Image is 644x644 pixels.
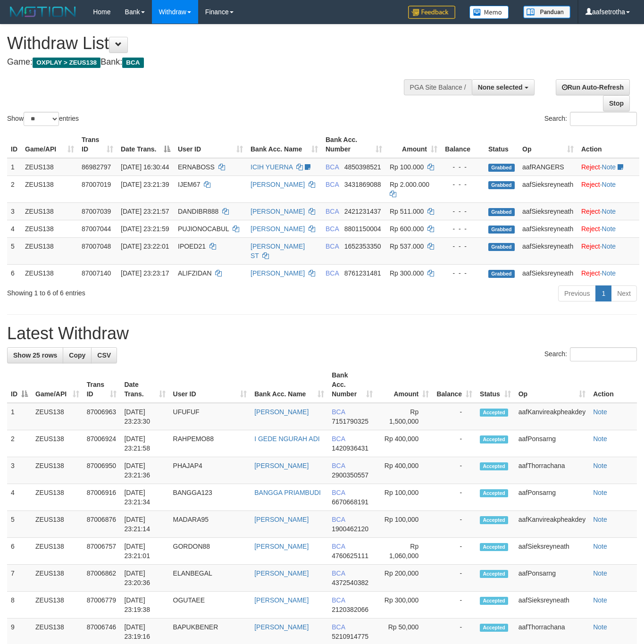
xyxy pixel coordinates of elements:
[13,351,57,359] span: Show 25 rows
[433,430,476,457] td: -
[32,484,83,511] td: ZEUS138
[120,430,169,457] td: [DATE] 23:21:58
[602,181,616,188] a: Note
[390,163,424,171] span: Rp 100.000
[21,131,78,158] th: Game/API: activate to sort column ascending
[120,511,169,538] td: [DATE] 23:21:14
[519,176,577,202] td: aafSieksreyneath
[83,367,121,403] th: Trans ID: activate to sort column ascending
[485,131,519,158] th: Status
[169,430,251,457] td: RAHPEMO88
[7,284,261,298] div: Showing 1 to 6 of 6 entries
[178,208,218,215] span: DANDIBR888
[433,484,476,511] td: -
[326,208,339,215] span: BCA
[515,367,589,403] th: Op: activate to sort column ascending
[577,131,639,158] th: Action
[544,112,637,126] label: Search:
[441,131,485,158] th: Balance
[7,403,32,430] td: 1
[32,511,83,538] td: ZEUS138
[120,565,169,592] td: [DATE] 23:20:36
[7,538,32,565] td: 6
[445,224,481,234] div: - - -
[433,457,476,484] td: -
[121,243,169,250] span: [DATE] 23:22:01
[254,543,309,550] a: [PERSON_NAME]
[332,462,345,469] span: BCA
[433,511,476,538] td: -
[120,592,169,619] td: [DATE] 23:19:38
[332,525,368,533] span: Copy 1900462120 to clipboard
[326,269,339,277] span: BCA
[515,457,589,484] td: aafThorrachana
[122,58,143,68] span: BCA
[480,462,508,470] span: Accepted
[7,457,32,484] td: 3
[326,163,339,171] span: BCA
[83,457,121,484] td: 87006950
[322,131,386,158] th: Bank Acc. Number: activate to sort column ascending
[33,58,100,68] span: OXPLAY > ZEUS138
[69,351,85,359] span: Copy
[332,471,368,479] span: Copy 2900350557 to clipboard
[247,131,322,158] th: Bank Acc. Name: activate to sort column ascending
[390,243,424,250] span: Rp 537.000
[7,324,637,343] h1: Latest Withdraw
[83,430,121,457] td: 87006924
[593,543,607,550] a: Note
[254,596,309,604] a: [PERSON_NAME]
[7,484,32,511] td: 4
[344,225,381,233] span: Copy 8801150004 to clipboard
[376,592,433,619] td: Rp 300,000
[32,403,83,430] td: ZEUS138
[480,570,508,578] span: Accepted
[344,269,381,277] span: Copy 8761231481 to clipboard
[344,243,381,250] span: Copy 1652353350 to clipboard
[21,202,78,220] td: ZEUS138
[480,543,508,551] span: Accepted
[593,408,607,416] a: Note
[251,225,305,233] a: [PERSON_NAME]
[254,516,309,523] a: [PERSON_NAME]
[581,225,600,233] a: Reject
[121,269,169,277] span: [DATE] 23:23:17
[570,112,637,126] input: Search:
[332,498,368,506] span: Copy 6670668191 to clipboard
[408,6,455,19] img: Feedback.jpg
[332,489,345,496] span: BCA
[7,220,21,237] td: 4
[593,462,607,469] a: Note
[332,516,345,523] span: BCA
[7,158,21,176] td: 1
[433,367,476,403] th: Balance: activate to sort column ascending
[433,592,476,619] td: -
[332,596,345,604] span: BCA
[91,347,117,363] a: CSV
[581,181,600,188] a: Reject
[480,435,508,443] span: Accepted
[589,367,637,403] th: Action
[326,181,339,188] span: BCA
[376,430,433,457] td: Rp 400,000
[254,462,309,469] a: [PERSON_NAME]
[515,403,589,430] td: aafKanvireakpheakdey
[7,592,32,619] td: 8
[376,457,433,484] td: Rp 400,000
[376,565,433,592] td: Rp 200,000
[332,579,368,586] span: Copy 4372540382 to clipboard
[332,543,345,550] span: BCA
[515,430,589,457] td: aafPonsarng
[593,435,607,443] a: Note
[254,435,319,443] a: I GEDE NGURAH ADI
[21,176,78,202] td: ZEUS138
[602,163,616,171] a: Note
[32,538,83,565] td: ZEUS138
[581,269,600,277] a: Reject
[7,34,420,53] h1: Withdraw List
[21,158,78,176] td: ZEUS138
[7,347,63,363] a: Show 25 rows
[169,565,251,592] td: ELANBEGAL
[602,225,616,233] a: Note
[577,264,639,282] td: ·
